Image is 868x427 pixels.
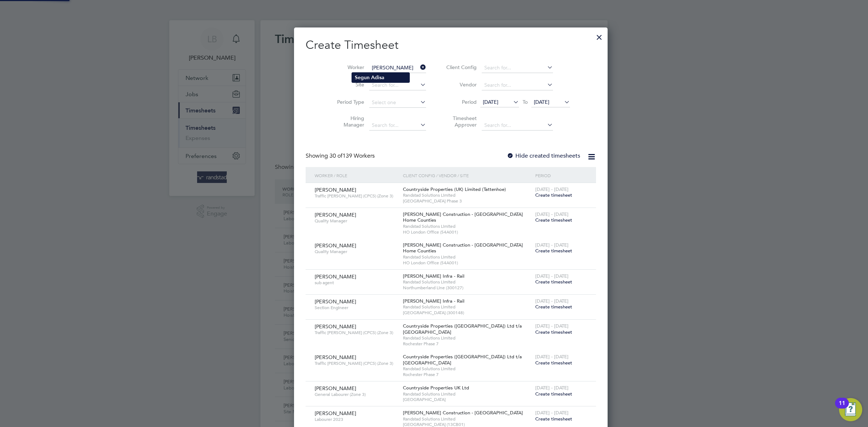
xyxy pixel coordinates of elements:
[535,248,572,254] span: Create timesheet
[306,152,376,160] div: Showing
[315,212,356,218] span: [PERSON_NAME]
[403,410,523,416] span: [PERSON_NAME] Construction - [GEOGRAPHIC_DATA]
[315,323,356,330] span: [PERSON_NAME]
[535,298,569,304] span: [DATE] - [DATE]
[403,229,532,235] span: HO London Office (54A001)
[839,398,862,421] button: Open Resource Center, 11 new notifications
[535,323,569,329] span: [DATE] - [DATE]
[315,298,356,305] span: [PERSON_NAME]
[535,279,572,285] span: Create timesheet
[403,304,532,310] span: Randstad Solutions Limited
[482,120,553,131] input: Search for...
[403,260,532,266] span: HO London Office (54A001)
[315,360,397,366] span: Traffic [PERSON_NAME] (CPCS) (Zone 3)
[403,192,532,198] span: Randstad Solutions Limited
[403,186,506,192] span: Countryside Properties (UK) Limited (Tattenhoe)
[403,341,532,347] span: Rochester Phase 7
[315,305,397,311] span: Section Engineer
[403,279,532,285] span: Randstad Solutions Limited
[444,64,477,71] label: Client Config
[535,186,569,192] span: [DATE] - [DATE]
[315,242,356,249] span: [PERSON_NAME]
[401,167,533,184] div: Client Config / Vendor / Site
[315,385,356,392] span: [PERSON_NAME]
[534,99,549,105] span: [DATE]
[369,120,426,131] input: Search for...
[315,417,397,422] span: Labourer 2023
[535,304,572,310] span: Create timesheet
[403,391,532,397] span: Randstad Solutions Limited
[444,99,477,105] label: Period
[533,167,589,184] div: Period
[315,280,397,286] span: sub agent
[403,254,532,260] span: Randstad Solutions Limited
[306,38,596,53] h2: Create Timesheet
[329,152,375,159] span: 139 Workers
[535,192,572,198] span: Create timesheet
[313,167,401,184] div: Worker / Role
[535,360,572,366] span: Create timesheet
[535,211,569,217] span: [DATE] - [DATE]
[355,74,370,81] b: Segun
[369,80,426,90] input: Search for...
[371,74,384,81] b: Adisa
[332,99,364,105] label: Period Type
[403,310,532,316] span: [GEOGRAPHIC_DATA] (300148)
[403,273,464,279] span: [PERSON_NAME] Infra - Rail
[520,97,530,107] span: To
[535,416,572,422] span: Create timesheet
[315,354,356,360] span: [PERSON_NAME]
[535,385,569,391] span: [DATE] - [DATE]
[403,354,522,366] span: Countryside Properties ([GEOGRAPHIC_DATA]) Ltd t/a [GEOGRAPHIC_DATA]
[535,217,572,223] span: Create timesheet
[403,335,532,341] span: Randstad Solutions Limited
[315,193,397,199] span: Traffic [PERSON_NAME] (CPCS) (Zone 3)
[403,323,522,335] span: Countryside Properties ([GEOGRAPHIC_DATA]) Ltd t/a [GEOGRAPHIC_DATA]
[483,99,498,105] span: [DATE]
[535,354,569,360] span: [DATE] - [DATE]
[535,242,569,248] span: [DATE] - [DATE]
[315,330,397,336] span: Traffic [PERSON_NAME] (CPCS) (Zone 3)
[482,63,553,73] input: Search for...
[315,273,356,280] span: [PERSON_NAME]
[839,403,845,413] div: 11
[403,198,532,204] span: [GEOGRAPHIC_DATA] Phase 3
[403,223,532,229] span: Randstad Solutions Limited
[535,329,572,335] span: Create timesheet
[403,372,532,377] span: Rochester Phase 7
[369,98,426,108] input: Select one
[403,298,464,304] span: [PERSON_NAME] Infra - Rail
[403,366,532,372] span: Randstad Solutions Limited
[444,115,477,128] label: Timesheet Approver
[403,242,523,254] span: [PERSON_NAME] Construction - [GEOGRAPHIC_DATA] Home Counties
[403,397,532,402] span: [GEOGRAPHIC_DATA]
[315,410,356,417] span: [PERSON_NAME]
[315,392,397,397] span: General Labourer (Zone 3)
[403,211,523,223] span: [PERSON_NAME] Construction - [GEOGRAPHIC_DATA] Home Counties
[535,391,572,397] span: Create timesheet
[332,115,364,128] label: Hiring Manager
[403,285,532,291] span: Northumberland Line (300127)
[507,152,580,159] label: Hide created timesheets
[535,410,569,416] span: [DATE] - [DATE]
[535,273,569,279] span: [DATE] - [DATE]
[315,249,397,255] span: Quality Manager
[332,64,364,71] label: Worker
[315,218,397,224] span: Quality Manager
[315,187,356,193] span: [PERSON_NAME]
[329,152,342,159] span: 30 of
[403,385,469,391] span: Countryside Properties UK Ltd
[444,81,477,88] label: Vendor
[369,63,426,73] input: Search for...
[332,81,364,88] label: Site
[403,416,532,422] span: Randstad Solutions Limited
[482,80,553,90] input: Search for...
